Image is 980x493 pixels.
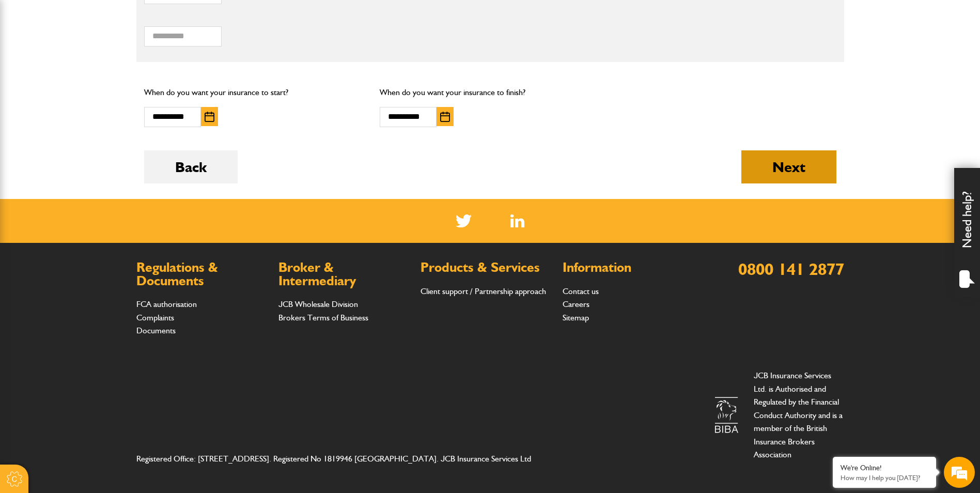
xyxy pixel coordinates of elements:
img: d_20077148190_company_1631870298795_20077148190 [18,57,43,72]
em: Start Chat [141,318,188,332]
div: Need help? [954,168,980,297]
input: Enter your last name [13,96,189,118]
p: When do you want your insurance to start? [144,86,365,99]
a: Client support / Partnership approach [421,286,546,296]
address: Registered Office: [STREET_ADDRESS]. Registered No 1819946 [GEOGRAPHIC_DATA]. JCB Insurance Servi... [136,452,553,466]
p: JCB Insurance Services Ltd. is Authorised and Regulated by the Financial Conduct Authority and is... [754,369,844,461]
textarea: Type your message and hit 'Enter' [13,187,189,310]
a: FCA authorisation [136,299,197,309]
a: Contact us [563,286,599,296]
h2: Information [563,261,694,274]
input: Enter your email address [13,126,189,149]
h2: Products & Services [421,261,552,274]
a: Brokers Terms of Business [278,313,368,322]
div: We're Online! [841,464,928,472]
button: Back [144,150,238,183]
img: Linked In [510,214,524,227]
p: When do you want your insurance to finish? [380,86,600,99]
h2: Regulations & Documents [136,261,268,287]
a: 0800 141 2877 [738,259,844,279]
div: Minimize live chat window [169,5,194,30]
a: Complaints [136,313,174,322]
button: Next [741,150,836,183]
p: How may I help you today? [841,474,928,482]
input: Enter your phone number [13,157,189,179]
img: Twitter [456,214,472,227]
a: Sitemap [563,313,589,322]
h2: Broker & Intermediary [278,261,410,287]
img: Choose date [205,112,214,122]
a: Documents [136,326,176,335]
img: Choose date [440,112,450,122]
div: Chat with us now [54,58,174,71]
a: LinkedIn [510,214,524,227]
a: Careers [563,299,589,309]
a: JCB Wholesale Division [278,299,358,309]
